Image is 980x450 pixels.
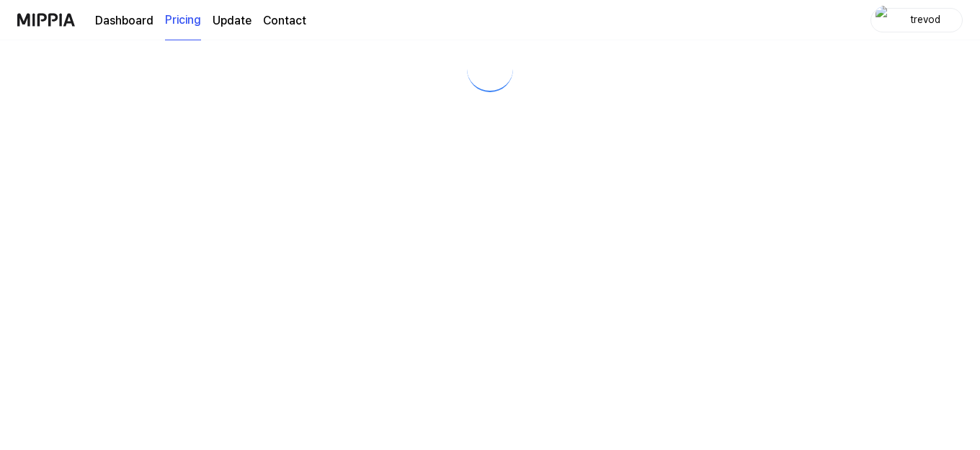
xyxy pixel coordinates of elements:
[95,12,153,30] a: Dashboard
[263,12,306,30] a: Contact
[213,12,251,30] a: Update
[897,12,953,27] div: trevod
[165,1,201,40] a: Pricing
[870,8,963,32] button: profiletrevod
[876,6,893,35] img: profile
